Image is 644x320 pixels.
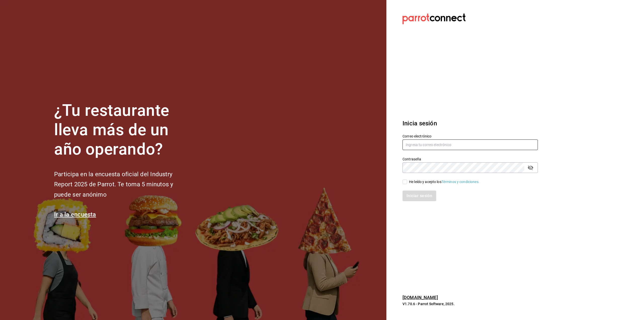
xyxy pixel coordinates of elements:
[403,301,538,306] p: V1.70.6 - Parrot Software, 2025.
[403,139,538,150] input: Ingresa tu correo electrónico
[403,157,538,161] label: Contraseña
[526,163,535,172] button: passwordField
[54,211,96,218] a: Ir a la encuesta
[403,295,438,300] a: [DOMAIN_NAME]
[441,180,479,184] a: Términos y condiciones.
[54,169,190,200] h2: Participa en la encuesta oficial del Industry Report 2025 de Parrot. Te toma 5 minutos y puede se...
[409,179,479,185] div: He leído y acepto los
[54,101,190,159] h1: ¿Tu restaurante lleva más de un año operando?
[403,134,538,138] label: Correo electrónico
[403,119,538,128] h3: Inicia sesión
